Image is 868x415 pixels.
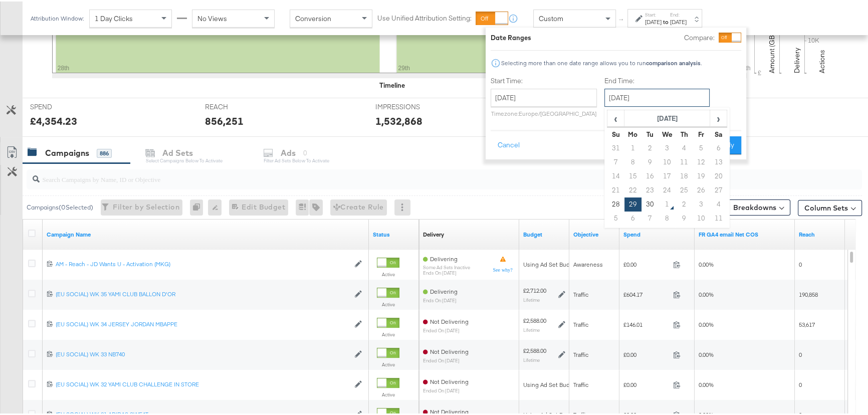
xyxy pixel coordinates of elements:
[693,182,710,196] td: 26
[30,101,105,110] span: SPEND
[430,406,469,414] span: Not Delivering
[710,140,727,154] td: 6
[56,289,349,297] div: (EU SOCIAL) WK 35 YAMI CLUB BALLON D'OR
[624,140,641,154] td: 1
[659,154,676,168] td: 10
[693,196,710,210] td: 3
[604,75,714,84] label: End Time:
[693,154,710,168] td: 12
[710,154,727,168] td: 13
[423,296,458,302] sub: ends on [DATE]
[623,229,691,237] a: The total amount spent to date.
[56,349,349,357] div: (EU SOCIAL) WK 33 NB740
[641,196,659,210] td: 30
[727,198,790,214] button: Breakdowns
[623,349,669,357] span: £0.00
[710,168,727,182] td: 20
[523,325,540,331] sub: Lifetime
[710,126,727,140] th: Sa
[27,201,93,211] div: Campaigns ( 0 Selected)
[430,254,458,261] span: Delivering
[56,259,349,267] a: AM - Reach - JD Wants U - Activation (MKG)
[624,182,641,196] td: 22
[377,300,399,306] label: Active
[617,17,626,21] span: ↑
[607,140,624,154] td: 31
[430,286,458,294] span: Delivering
[641,182,659,196] td: 23
[699,319,714,327] span: 0.00%
[641,126,659,140] th: Tu
[799,379,802,387] span: 0
[573,319,588,327] span: Traffic
[699,259,714,267] span: 0.00%
[659,140,676,154] td: 3
[699,289,714,297] span: 0.00%
[377,270,399,276] label: Active
[623,379,669,387] span: £0.00
[491,75,597,84] label: Start Time:
[607,182,624,196] td: 21
[573,379,588,387] span: Traffic
[573,259,603,267] span: Awareness
[607,168,624,182] td: 14
[799,259,802,267] span: 0
[676,168,693,182] td: 18
[767,28,776,72] text: Amount (GBP)
[197,13,227,22] span: No Views
[430,316,469,324] span: Not Delivering
[523,295,540,301] sub: Lifetime
[623,319,669,327] span: £146.01
[607,196,624,210] td: 28
[699,349,714,357] span: 0.00%
[624,168,641,182] td: 15
[607,154,624,168] td: 7
[670,10,687,17] label: End:
[56,379,349,387] a: (EU SOCIAL) WK 32 YAMI CLUB CHALLENGE IN STORE
[676,182,693,196] td: 25
[693,140,710,154] td: 5
[659,210,676,224] td: 8
[377,330,399,336] label: Active
[641,168,659,182] td: 16
[423,229,444,237] a: Reflects the ability of your Ad Campaign to achieve delivery based on ad states, schedule and bud...
[56,319,349,327] a: (EU SOCIAL) WK 34 JERSEY JORDAN MBAPPE
[711,109,726,124] span: ›
[45,146,89,157] div: Campaigns
[501,58,702,65] div: Selecting more than one date range allows you to run .
[190,198,208,214] div: 0
[607,126,624,140] th: Su
[641,154,659,168] td: 9
[423,263,470,269] sub: Some Ad Sets Inactive
[205,112,244,127] div: 856,251
[792,46,801,72] text: Delivery
[423,326,469,332] sub: ended on [DATE]
[30,112,77,127] div: £4,354.23
[423,229,444,237] div: Delivery
[676,126,693,140] th: Th
[373,229,415,237] a: Shows the current state of your Ad Campaign.
[799,319,815,327] span: 53,617
[676,154,693,168] td: 11
[662,17,670,24] strong: to
[623,289,669,297] span: £604.17
[56,349,349,357] a: (EU SOCIAL) WK 33 NB740
[523,285,546,293] div: £2,712.00
[40,164,786,183] input: Search Campaigns by Name, ID or Objective
[624,109,710,126] th: [DATE]
[659,168,676,182] td: 17
[423,269,470,274] sub: ends on [DATE]
[646,58,701,65] strong: comparison analysis
[693,210,710,224] td: 10
[676,196,693,210] td: 2
[710,196,727,210] td: 4
[799,229,841,237] a: The number of people your ad was served to.
[799,349,802,357] span: 0
[375,101,451,110] span: IMPRESSIONS
[379,79,405,89] div: Timeline
[523,315,546,323] div: £2,588.00
[693,168,710,182] td: 19
[573,289,588,297] span: Traffic
[377,390,399,396] label: Active
[523,355,540,361] sub: Lifetime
